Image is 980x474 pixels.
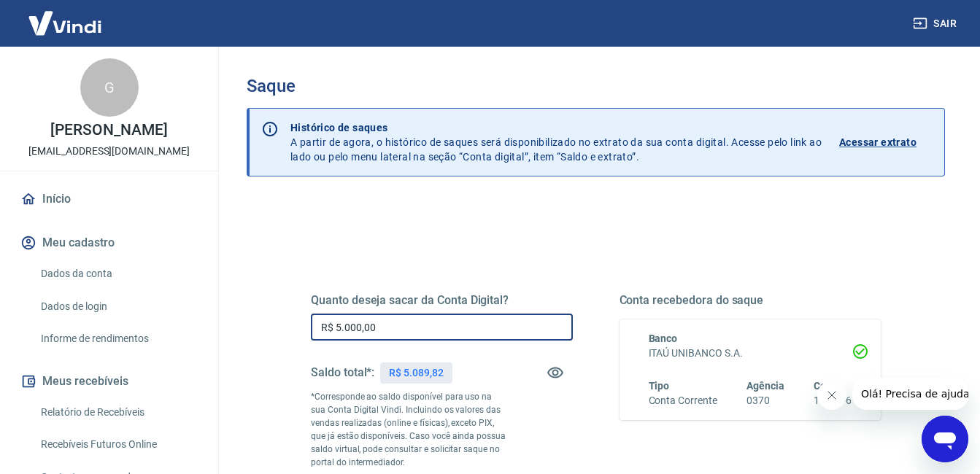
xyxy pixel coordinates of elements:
a: Início [18,183,201,215]
img: Vindi [18,1,112,45]
h6: 18654-6 [814,393,852,408]
h3: Saque [247,76,945,96]
div: G [80,58,139,117]
a: Recebíveis Futuros Online [35,430,201,459]
h6: 0370 [746,393,784,408]
span: Olá! Precisa de ajuda? [9,10,123,22]
p: Histórico de saques [290,120,822,135]
span: Tipo [649,380,670,392]
p: A partir de agora, o histórico de saques será disponibilizado no extrato da sua conta digital. Ac... [290,120,822,164]
h5: Quanto deseja sacar da Conta Digital? [311,293,573,308]
p: [PERSON_NAME] [50,123,167,138]
p: [EMAIL_ADDRESS][DOMAIN_NAME] [28,144,190,159]
span: Banco [649,333,678,344]
h6: ITAÚ UNIBANCO S.A. [649,346,852,361]
p: R$ 5.089,82 [389,365,443,381]
a: Informe de rendimentos [35,324,201,354]
span: Conta [814,380,841,392]
a: Acessar extrato [839,120,933,164]
a: Relatório de Recebíveis [35,397,201,427]
button: Meus recebíveis [18,365,201,397]
h5: Conta recebedora do saque [620,293,881,308]
button: Meu cadastro [18,227,201,259]
iframe: Botão para abrir a janela de mensagens [922,416,968,462]
span: Agência [746,380,784,392]
a: Dados da conta [35,259,201,289]
button: Sair [910,10,962,37]
iframe: Fechar mensagem [817,381,846,410]
h5: Saldo total*: [311,365,374,380]
a: Dados de login [35,292,201,322]
p: Acessar extrato [839,135,917,149]
p: *Corresponde ao saldo disponível para uso na sua Conta Digital Vindi. Incluindo os valores das ve... [311,390,507,469]
iframe: Mensagem da empresa [852,378,968,410]
h6: Conta Corrente [649,393,717,408]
